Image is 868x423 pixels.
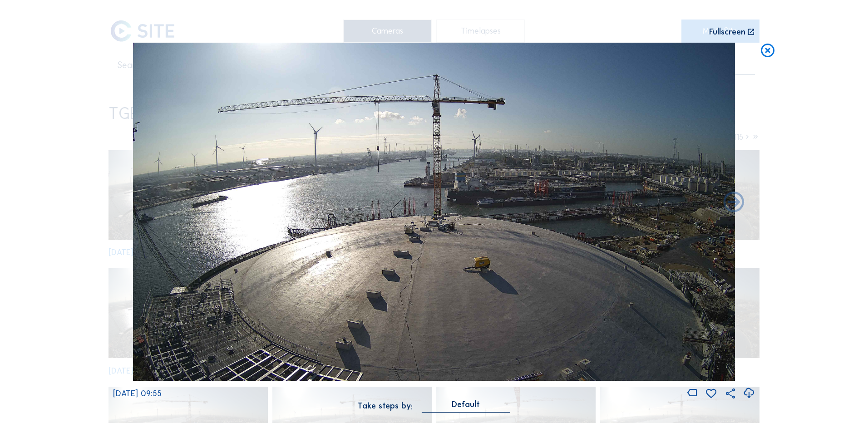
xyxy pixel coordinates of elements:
[709,28,745,36] div: Fullscreen
[113,389,162,398] span: [DATE] 09:55
[422,400,510,413] div: Default
[721,191,746,216] i: Back
[133,43,735,381] img: Image
[358,402,413,410] div: Take steps by:
[452,400,480,408] div: Default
